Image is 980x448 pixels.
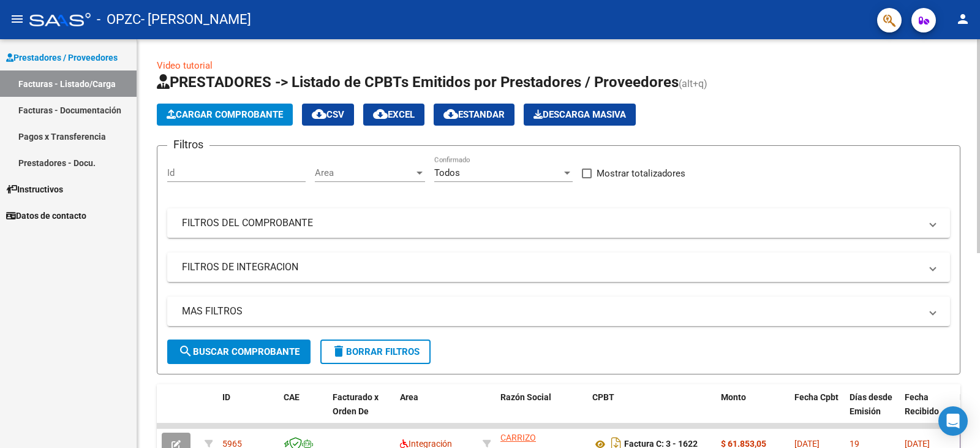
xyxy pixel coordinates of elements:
mat-panel-title: MAS FILTROS [182,305,921,318]
mat-icon: search [178,344,193,359]
datatable-header-cell: Area [395,384,478,438]
app-download-masive: Descarga masiva de comprobantes (adjuntos) [524,104,636,126]
button: Cargar Comprobante [157,104,293,126]
span: CAE [284,392,300,402]
mat-expansion-panel-header: FILTROS DEL COMPROBANTE [167,208,950,238]
button: EXCEL [363,104,424,126]
datatable-header-cell: Días desde Emisión [845,384,900,438]
datatable-header-cell: Fecha Recibido [900,384,955,438]
span: Facturado x Orden De [333,392,379,416]
span: Estandar [443,109,505,120]
span: PRESTADORES -> Listado de CPBTs Emitidos por Prestadores / Proveedores [157,74,679,91]
span: CPBT [592,392,614,402]
mat-icon: cloud_download [312,107,326,121]
mat-panel-title: FILTROS DEL COMPROBANTE [182,216,921,230]
span: Monto [721,392,746,402]
span: Area [400,392,418,402]
span: Cargar Comprobante [167,109,283,120]
h3: Filtros [167,136,209,153]
span: Razón Social [500,392,551,402]
span: (alt+q) [679,78,707,89]
datatable-header-cell: Razón Social [496,384,587,438]
span: - OPZC [97,6,141,33]
mat-icon: person [956,12,970,26]
mat-icon: cloud_download [443,107,458,121]
a: Video tutorial [157,60,213,71]
span: Area [315,167,414,178]
button: CSV [302,104,354,126]
span: CSV [312,109,344,120]
datatable-header-cell: Monto [716,384,790,438]
span: Descarga Masiva [533,109,626,120]
span: Fecha Cpbt [794,392,839,402]
button: Borrar Filtros [320,340,431,364]
span: Instructivos [6,183,63,196]
button: Buscar Comprobante [167,340,311,364]
span: Buscar Comprobante [178,346,300,357]
span: EXCEL [373,109,415,120]
span: Datos de contacto [6,209,86,222]
mat-icon: menu [10,12,24,26]
span: Mostrar totalizadores [597,166,685,181]
span: ID [222,392,230,402]
button: Descarga Masiva [524,104,636,126]
div: Open Intercom Messenger [938,406,968,436]
mat-expansion-panel-header: MAS FILTROS [167,297,950,326]
span: Borrar Filtros [331,346,420,357]
datatable-header-cell: ID [217,384,279,438]
span: Prestadores / Proveedores [6,51,118,64]
mat-panel-title: FILTROS DE INTEGRACION [182,260,921,274]
datatable-header-cell: CAE [279,384,328,438]
button: Estandar [434,104,514,126]
mat-icon: delete [331,344,346,359]
mat-icon: cloud_download [373,107,388,121]
span: Todos [434,167,460,178]
span: Fecha Recibido [905,392,939,416]
datatable-header-cell: Fecha Cpbt [790,384,845,438]
mat-expansion-panel-header: FILTROS DE INTEGRACION [167,252,950,282]
span: Días desde Emisión [850,392,892,416]
span: - [PERSON_NAME] [141,6,251,33]
datatable-header-cell: Facturado x Orden De [328,384,395,438]
datatable-header-cell: CPBT [587,384,716,438]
